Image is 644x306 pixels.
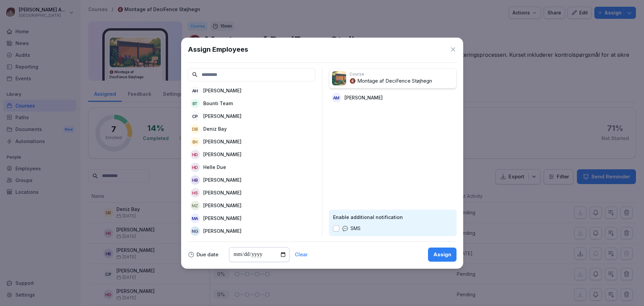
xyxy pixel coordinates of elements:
div: Assign [433,251,451,258]
h1: Assign Employees [188,44,248,54]
div: AM [332,93,341,102]
p: Helle Due [203,164,226,171]
div: HS [191,188,200,198]
p: [PERSON_NAME] [203,215,241,222]
p: [PERSON_NAME] [344,94,383,101]
div: DB [191,124,200,134]
p: Deniz Bay [203,125,227,132]
p: Course [350,71,453,77]
p: Enable additional notification [333,214,452,221]
div: AH [191,86,200,95]
p: [PERSON_NAME] [203,227,241,234]
p: [PERSON_NAME] [203,138,241,145]
div: HD [191,163,200,172]
p: Due date [197,252,218,257]
p: [PERSON_NAME] [203,87,241,94]
button: Clear [295,252,308,257]
div: MZ [191,201,200,210]
p: 🔇 Montage af DeciFence Støjhegn [350,77,453,85]
p: [PERSON_NAME] [203,151,241,158]
div: MA [191,214,200,223]
p: Bounti Team [203,100,233,107]
div: NG [191,226,200,236]
p: [PERSON_NAME] [203,189,241,196]
div: BT [191,99,200,108]
div: CP [191,112,200,121]
div: HD [191,150,200,159]
div: EH [191,137,200,146]
p: [PERSON_NAME] [203,113,241,120]
button: Assign [428,248,457,262]
p: SMS [351,225,361,232]
div: HB [191,175,200,185]
p: [PERSON_NAME] [203,176,241,183]
p: [PERSON_NAME] [203,202,241,209]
